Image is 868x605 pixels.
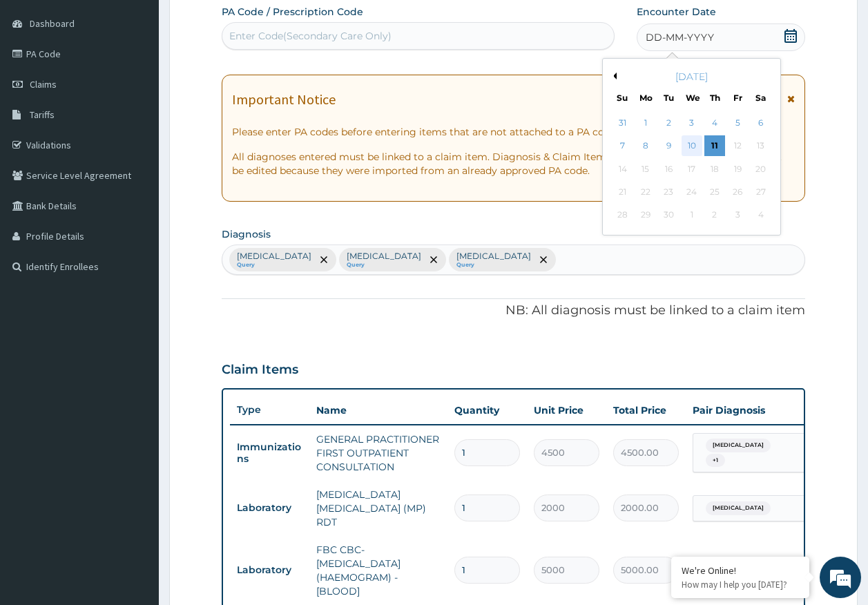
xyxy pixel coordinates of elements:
[309,536,447,605] td: FBC CBC-[MEDICAL_DATA] (HAEMOGRAM) - [BLOOD]
[686,396,838,424] th: Pair Diagnosis
[232,150,795,177] p: All diagnoses entered must be linked to a claim item. Diagnosis & Claim Items that are visible bu...
[309,396,447,424] th: Name
[232,125,795,139] p: Please enter PA codes before entering items that are not attached to a PA code
[751,182,771,202] div: Not available Saturday, September 27th, 2025
[309,425,447,481] td: GENERAL PRACTITIONER FIRST OUTPATIENT CONSULTATION
[447,396,527,424] th: Quantity
[635,182,656,202] div: Not available Monday, September 22nd, 2025
[7,377,263,425] textarea: Type your message and hit 'Enter'
[72,77,232,95] div: Chat with us now
[751,136,771,157] div: Not available Saturday, September 13th, 2025
[226,7,260,40] div: Minimize live chat window
[686,92,697,104] div: We
[659,113,679,133] div: Choose Tuesday, September 2nd, 2025
[635,136,656,157] div: Choose Monday, September 8th, 2025
[709,92,721,104] div: Th
[637,5,716,19] label: Encounter Date
[635,113,656,133] div: Choose Monday, September 1st, 2025
[727,136,748,157] div: Not available Friday, September 12th, 2025
[755,92,767,104] div: Sa
[751,113,771,133] div: Choose Saturday, September 6th, 2025
[456,262,531,269] small: Query
[682,159,702,180] div: Not available Wednesday, September 17th, 2025
[222,363,298,378] h3: Claim Items
[704,182,725,202] div: Not available Thursday, September 25th, 2025
[751,205,771,226] div: Not available Saturday, October 4th, 2025
[606,396,686,424] th: Total Price
[613,205,633,226] div: Not available Sunday, September 28th, 2025
[704,113,725,133] div: Choose Thursday, September 4th, 2025
[456,251,531,262] p: [MEDICAL_DATA]
[617,92,628,104] div: Su
[347,251,421,262] p: [MEDICAL_DATA]
[682,136,702,157] div: Choose Wednesday, September 10th, 2025
[230,397,309,423] th: Type
[682,113,702,133] div: Choose Wednesday, September 3rd, 2025
[727,113,748,133] div: Choose Friday, September 5th, 2025
[222,302,806,320] p: NB: All diagnosis must be linked to a claim item
[613,182,633,202] div: Not available Sunday, September 21st, 2025
[230,495,309,521] td: Laboratory
[682,205,702,226] div: Not available Wednesday, October 1st, 2025
[318,253,330,266] span: remove selection option
[639,92,651,104] div: Mo
[527,396,606,424] th: Unit Price
[232,92,336,107] h1: Important Notice
[613,113,633,133] div: Choose Sunday, August 31st, 2025
[704,205,725,226] div: Not available Thursday, October 2nd, 2025
[613,136,633,157] div: Choose Sunday, September 7th, 2025
[237,251,311,262] p: [MEDICAL_DATA]
[608,70,775,84] div: [DATE]
[222,227,271,241] label: Diagnosis
[732,92,744,104] div: Fr
[682,564,799,577] div: We're Online!
[727,205,748,226] div: Not available Friday, October 3rd, 2025
[222,5,363,19] label: PA Code / Prescription Code
[706,501,771,515] span: [MEDICAL_DATA]
[230,434,309,472] td: Immunizations
[230,557,309,583] td: Laboratory
[706,439,771,452] span: [MEDICAL_DATA]
[611,112,772,227] div: month 2025-09
[229,29,392,43] div: Enter Code(Secondary Care Only)
[727,159,748,180] div: Not available Friday, September 19th, 2025
[704,159,725,180] div: Not available Thursday, September 18th, 2025
[659,136,679,157] div: Choose Tuesday, September 9th, 2025
[635,159,656,180] div: Not available Monday, September 15th, 2025
[663,92,675,104] div: Tu
[659,182,679,202] div: Not available Tuesday, September 23rd, 2025
[682,579,799,590] p: How may I help you today?
[537,253,550,266] span: remove selection option
[682,182,702,202] div: Not available Wednesday, September 24th, 2025
[646,30,714,44] span: DD-MM-YYYY
[30,17,75,30] span: Dashboard
[706,454,725,468] span: + 1
[659,205,679,226] div: Not available Tuesday, September 30th, 2025
[237,262,311,269] small: Query
[613,159,633,180] div: Not available Sunday, September 14th, 2025
[309,481,447,536] td: [MEDICAL_DATA] [MEDICAL_DATA] (MP) RDT
[347,262,421,269] small: Query
[610,73,617,79] button: Previous Month
[704,136,725,157] div: Choose Thursday, September 11th, 2025
[635,205,656,226] div: Not available Monday, September 29th, 2025
[427,253,440,266] span: remove selection option
[80,174,191,314] span: We're online!
[30,78,57,90] span: Claims
[727,182,748,202] div: Not available Friday, September 26th, 2025
[751,159,771,180] div: Not available Saturday, September 20th, 2025
[26,69,56,104] img: d_794563401_company_1708531726252_794563401
[30,108,55,121] span: Tariffs
[659,159,679,180] div: Not available Tuesday, September 16th, 2025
